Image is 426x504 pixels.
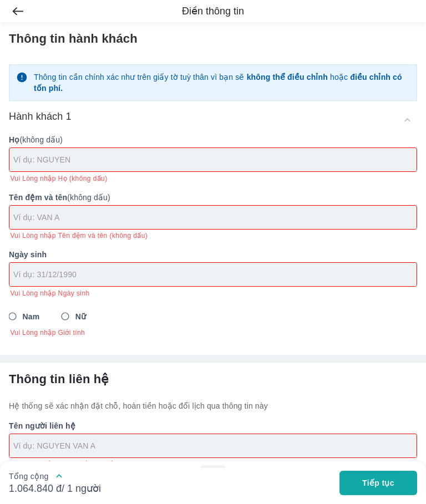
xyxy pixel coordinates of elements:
[10,328,417,337] span: Vui Lòng nhập Giới tính
[9,192,417,203] p: (không dấu)
[247,73,328,82] strong: không thể điều chỉnh
[9,249,417,260] p: Ngày sinh
[13,212,417,223] input: Ví dụ: VAN A
[13,154,417,165] input: Ví dụ: NGUYEN
[13,440,417,451] input: Ví dụ: NGUYEN VAN A
[12,7,23,15] img: arrow-left
[9,135,19,144] b: Họ
[9,421,75,430] b: Tên người liên hệ
[23,311,40,322] span: Nam
[10,460,114,469] span: Vui Lòng nhập Tên người liên hệ
[13,269,405,280] input: Ví dụ: 31/12/1990
[10,289,89,298] span: Vui Lòng nhập Ngày sinh
[34,72,410,94] p: Thông tin cần chính xác như trên giấy tờ tuỳ thân vì bạn sẽ hoặc
[9,400,417,411] p: Hệ thống sẽ xác nhận đặt chỗ, hoàn tiền hoặc đổi lịch qua thông tin này
[9,371,417,387] h6: Thông tin liên hệ
[10,231,148,240] span: Vui Lòng nhập Tên đệm và tên (không dấu)
[10,174,107,183] span: Vui Lòng nhập Họ (không dấu)
[9,134,417,145] p: (không dấu)
[9,193,67,202] b: Tên đệm và tên
[9,31,417,47] h6: Thông tin hành khách
[182,4,244,18] span: Điền thông tin
[9,110,72,123] h6: Hành khách 1
[75,311,86,322] span: Nữ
